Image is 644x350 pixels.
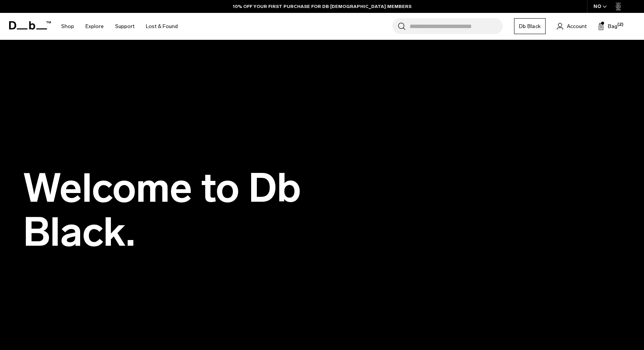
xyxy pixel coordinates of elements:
h1: Welcome to Db Black. [23,166,365,254]
a: Explore [85,13,104,40]
span: Account [567,22,587,30]
a: Support [115,13,134,40]
a: Lost & Found [146,13,178,40]
span: Bag [608,22,617,30]
a: Account [557,22,587,31]
nav: Main Navigation [55,13,184,40]
a: Db Black [514,18,546,34]
span: (2) [617,22,623,28]
a: 10% OFF YOUR FIRST PURCHASE FOR DB [DEMOGRAPHIC_DATA] MEMBERS [233,3,411,10]
a: Shop [61,13,74,40]
button: Bag (2) [598,22,617,31]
